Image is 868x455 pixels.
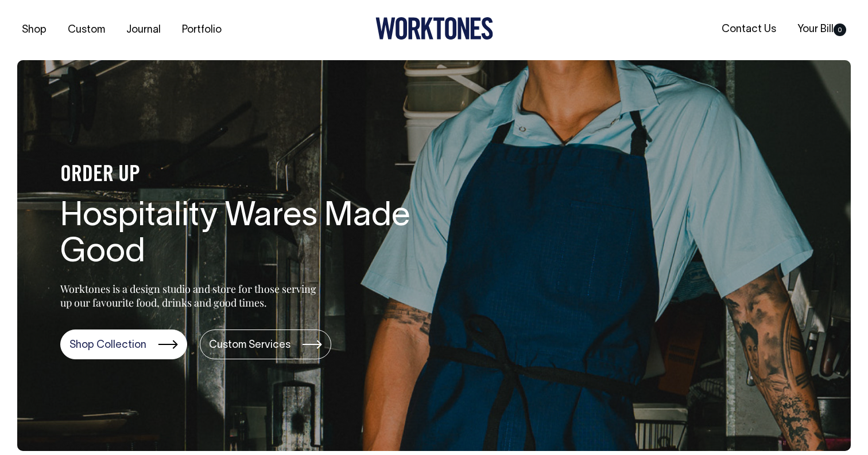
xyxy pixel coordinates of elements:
[122,21,165,40] a: Journal
[177,21,226,40] a: Portfolio
[200,330,331,359] a: Custom Services
[60,330,187,359] a: Shop Collection
[60,199,428,272] h1: Hospitality Wares Made Good
[60,282,321,309] p: Worktones is a design studio and store for those serving up our favourite food, drinks and good t...
[17,21,51,40] a: Shop
[63,21,110,40] a: Custom
[60,163,428,187] h4: ORDER UP
[717,20,781,39] a: Contact Us
[834,23,846,36] span: 0
[793,20,851,39] a: Your Bill0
